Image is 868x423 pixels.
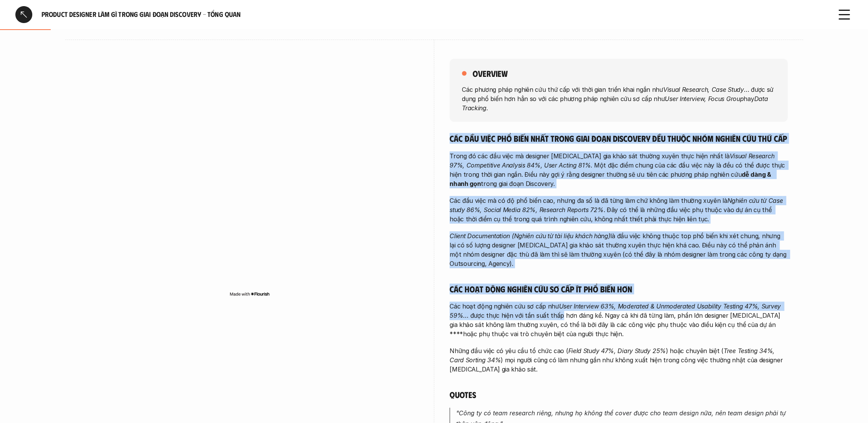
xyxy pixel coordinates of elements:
strong: dễ dàng & nhanh gọn [450,171,772,187]
h5: Các hoạt động nghiên cứu sơ cấp ít phổ biến hơn [450,284,788,294]
em: Data Tracking. [462,95,770,111]
em: Nghiên cứu từ Case study 86%, Social Media 82%, Research Reports 72% [450,197,785,214]
em: User Interview, Focus Group [665,95,744,102]
p: là đầu việc không thuộc top phổ biến khi xét chung, nhưng lại có số lượng designer [MEDICAL_DATA]... [450,231,788,268]
em: Client Documentation (Nghiên cứu từ tài liệu khách hàng) [450,232,610,240]
p: Trong đó các đầu việc mà designer [MEDICAL_DATA] gia khảo sát thường xuyên thực hiện nhất là . Mộ... [450,151,788,188]
em: User Interview 63%, Moderated & Unmoderated Usability Testing 47%, Survey 59% [450,302,782,319]
img: Made with Flourish [229,291,270,297]
h5: overview [473,68,508,79]
iframe: Interactive or visual content [81,59,419,289]
em: Visual Research, Case Study [663,85,744,93]
p: Các phương pháp nghiên cứu thứ cấp với thời gian triển khai ngắn như … được sử dụng phổ biến hơn ... [462,85,775,112]
em: Visual Research 97%, Competitive Analysis 84%, User Acting 81% [450,152,776,169]
p: Các hoạt động nghiên cứu sơ cấp như … được thực hiện với tần suất thấp hơn đáng kể. Ngay cả khi đ... [450,302,788,338]
h5: Quotes [450,389,788,400]
p: Các đầu việc mà có độ phổ biến cao, nhưng đa số là đã từng làm chứ không làm thường xuyên là . Đâ... [450,196,788,224]
h5: Các đầu việc phổ biến nhất trong giai đoạn Discovery đều thuộc nhóm nghiên cứu thứ cấp [450,133,788,144]
em: Field Study 47%, Diary Study 25% [568,347,666,355]
p: Những đầu việc có yêu cầu tổ chức cao ( ) hoặc chuyên biệt ( ) mọi người cũng có làm nhưng gần nh... [450,346,788,374]
h6: Product Designer làm gì trong giai đoạn Discovery - Tổng quan [41,10,827,19]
